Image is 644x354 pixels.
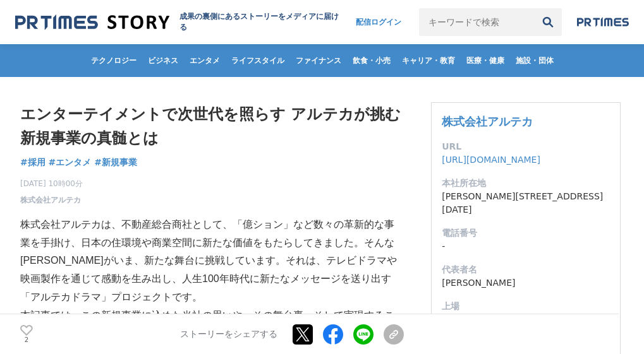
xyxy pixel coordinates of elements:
[185,44,225,77] a: エンタメ
[534,8,562,36] button: 検索
[291,44,346,77] a: ファイナンス
[442,155,540,165] a: [URL][DOMAIN_NAME]
[442,177,610,190] dt: 本社所在地
[442,115,533,128] a: 株式会社アルテカ
[20,156,46,168] span: #採用
[442,227,610,240] dt: 電話番号
[143,44,183,77] a: ビジネス
[15,14,169,31] img: 成果の裏側にあるストーリーをメディアに届ける
[291,56,346,66] span: ファイナンス
[442,140,610,153] dt: URL
[94,156,137,168] span: #新規事業
[348,44,396,77] a: 飲食・小売
[20,102,404,151] h1: エンターテイメントで次世代を照らす アルテカが挑む新規事業の真髄とは
[20,178,83,189] span: [DATE] 10時00分
[15,11,343,33] a: 成果の裏側にあるストーリーをメディアに届ける 成果の裏側にあるストーリーをメディアに届ける
[343,8,414,36] a: 配信ログイン
[94,156,137,169] a: #新規事業
[577,17,629,27] img: prtimes
[20,194,81,206] a: 株式会社アルテカ
[49,156,92,168] span: #エンタメ
[511,56,559,66] span: 施設・団体
[20,307,404,343] p: 本記事では、この新規事業に込めた当社の思いや、その舞台裏、そして実現することで拡がる可能性について詳しく紹介します。
[419,8,534,36] input: キーワードで検索
[442,240,610,253] dd: -
[143,56,183,66] span: ビジネス
[511,44,559,77] a: 施設・団体
[86,56,142,66] span: テクノロジー
[179,11,344,33] h2: 成果の裏側にあるストーリーをメディアに届ける
[461,56,509,66] span: 医療・健康
[226,56,289,66] span: ライフスタイル
[442,190,610,216] dd: [PERSON_NAME][STREET_ADDRESS][DATE]
[442,276,610,290] dd: [PERSON_NAME]
[397,44,460,77] a: キャリア・教育
[442,263,610,276] dt: 代表者名
[20,216,404,307] p: 株式会社アルテカは、不動産総合商社として、「億ション」など数々の革新的な事業を手掛け、日本の住環境や商業空間に新たな価値をもたらしてきました。そんな[PERSON_NAME]がいま、新たな舞台に...
[226,44,289,77] a: ライフスタイル
[348,56,396,66] span: 飲食・小売
[397,56,460,66] span: キャリア・教育
[185,56,225,66] span: エンタメ
[20,337,33,343] p: 2
[442,300,610,313] dt: 上場
[20,156,46,169] a: #採用
[442,313,610,326] dd: 未上場
[461,44,509,77] a: 医療・健康
[86,44,142,77] a: テクノロジー
[180,329,277,340] p: ストーリーをシェアする
[49,156,92,169] a: #エンタメ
